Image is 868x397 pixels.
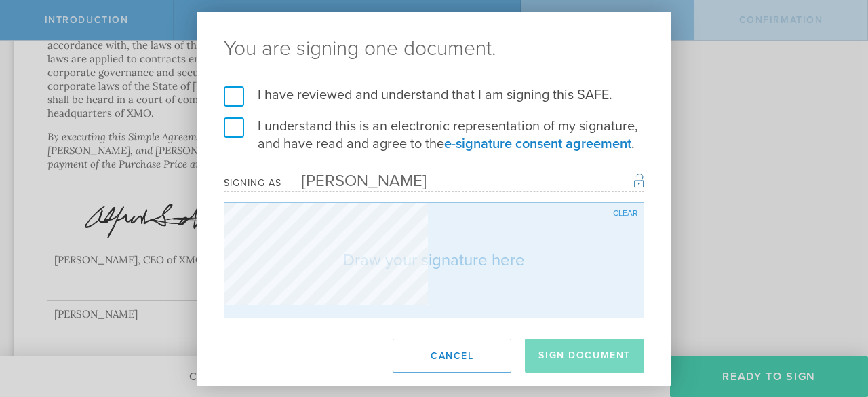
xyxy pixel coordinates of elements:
[224,39,644,59] ng-pluralize: You are signing one document.
[224,177,281,189] div: Signing as
[224,117,644,153] label: I understand this is an electronic representation of my signature, and have read and agree to the .
[393,339,511,373] button: Cancel
[444,136,631,152] a: e-signature consent agreement
[224,86,644,104] label: I have reviewed and understand that I am signing this SAFE.
[613,209,637,217] div: Clear
[281,171,427,191] div: [PERSON_NAME]
[525,339,644,373] button: Sign Document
